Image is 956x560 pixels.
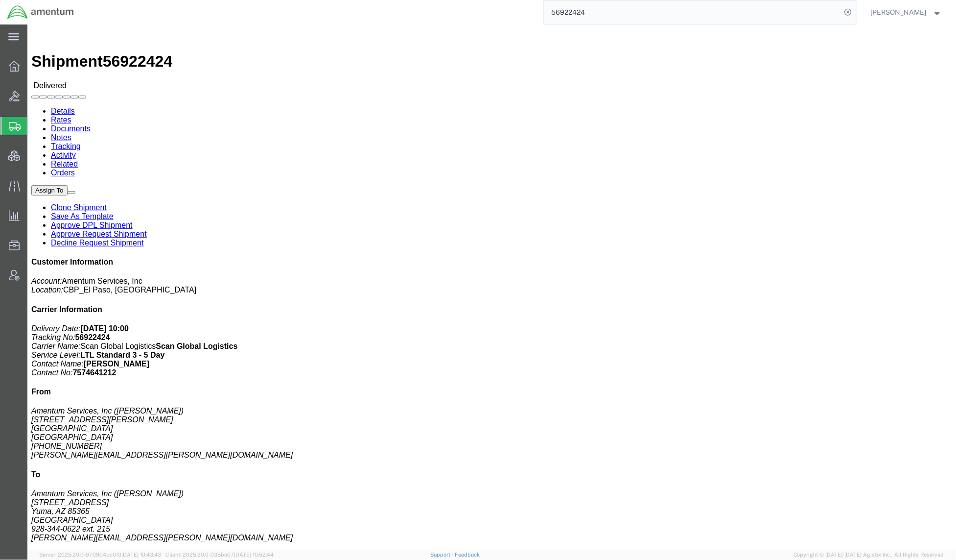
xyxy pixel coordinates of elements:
[121,552,161,558] span: [DATE] 10:43:43
[544,0,841,24] input: Search for shipment number, reference number
[793,551,944,559] span: Copyright © [DATE]-[DATE] Agistix Inc., All Rights Reserved
[870,6,943,18] button: [PERSON_NAME]
[7,5,74,20] img: logo
[39,552,161,558] span: Server: 2025.20.0-970904bc0f3
[455,552,480,558] a: Feedback
[234,552,274,558] span: [DATE] 10:52:44
[871,7,927,18] span: Jason Champagne
[27,24,956,550] iframe: FS Legacy Container
[165,552,274,558] span: Client: 2025.20.0-035ba07
[430,552,455,558] a: Support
